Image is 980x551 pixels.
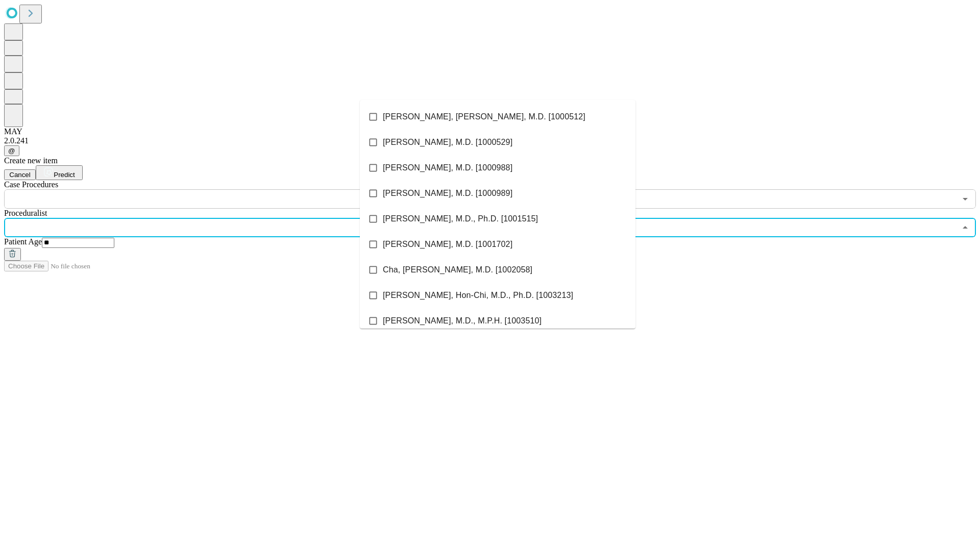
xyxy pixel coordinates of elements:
[4,136,976,145] div: 2.0.241
[9,171,31,179] span: Cancel
[4,156,58,165] span: Create new item
[383,136,512,148] span: [PERSON_NAME], M.D. [1000529]
[383,162,512,174] span: [PERSON_NAME], M.D. [1000988]
[36,165,83,180] button: Predict
[958,192,972,206] button: Open
[4,180,58,189] span: Scheduled Procedure
[383,264,532,276] span: Cha, [PERSON_NAME], M.D. [1002058]
[383,238,512,251] span: [PERSON_NAME], M.D. [1001702]
[383,111,585,123] span: [PERSON_NAME], [PERSON_NAME], M.D. [1000512]
[8,147,15,155] span: @
[54,171,75,179] span: Predict
[383,289,573,302] span: [PERSON_NAME], Hon-Chi, M.D., Ph.D. [1003213]
[958,220,972,235] button: Close
[383,213,538,225] span: [PERSON_NAME], M.D., Ph.D. [1001515]
[383,187,512,199] span: [PERSON_NAME], M.D. [1000989]
[4,237,42,246] span: Patient Age
[4,145,19,156] button: @
[4,169,36,180] button: Cancel
[4,127,976,136] div: MAY
[383,315,542,327] span: [PERSON_NAME], M.D., M.P.H. [1003510]
[4,209,47,217] span: Proceduralist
